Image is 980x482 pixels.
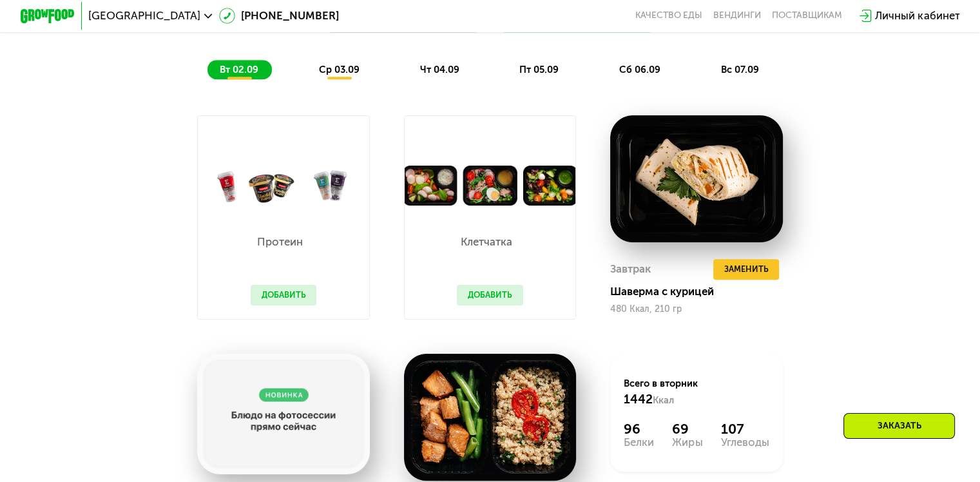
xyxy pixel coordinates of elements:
[713,10,761,21] a: Вендинги
[724,262,768,276] span: Заменить
[251,236,311,247] p: Протеин
[721,437,769,448] div: Углеводы
[772,10,842,21] div: поставщикам
[88,10,200,21] span: [GEOGRAPHIC_DATA]
[875,8,959,24] div: Личный кабинет
[653,394,674,406] span: Ккал
[220,64,258,75] span: вт 02.09
[672,421,702,437] div: 69
[219,8,339,24] a: [PHONE_NUMBER]
[624,421,654,437] div: 96
[624,377,769,407] div: Всего в вторник
[519,64,559,75] span: пт 05.09
[610,285,793,298] div: Шаверма с курицей
[420,64,459,75] span: чт 04.09
[457,236,517,247] p: Клетчатка
[610,304,783,314] div: 480 Ккал, 210 гр
[619,64,660,75] span: сб 06.09
[672,437,702,448] div: Жиры
[319,64,360,75] span: ср 03.09
[721,64,759,75] span: вс 07.09
[843,413,955,439] div: Заказать
[713,259,780,280] button: Заменить
[624,437,654,448] div: Белки
[251,285,317,305] button: Добавить
[457,285,523,305] button: Добавить
[635,10,702,21] a: Качество еды
[610,259,651,280] div: Завтрак
[624,392,653,407] span: 1442
[721,421,769,437] div: 107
